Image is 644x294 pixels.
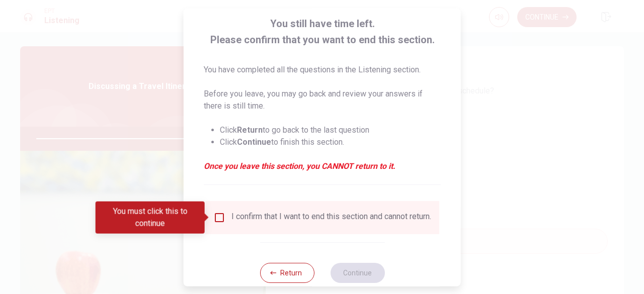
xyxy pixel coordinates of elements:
div: You must click this to continue [96,202,205,234]
strong: Continue [237,137,271,147]
strong: Return [237,125,263,135]
button: Return [260,263,314,283]
button: Continue [330,263,384,283]
li: Click to go back to the last question [220,124,441,136]
span: You still have time left. Please confirm that you want to end this section. [204,16,441,48]
p: Before you leave, you may go back and review your answers if there is still time. [204,88,441,112]
em: Once you leave this section, you CANNOT return to it. [204,160,441,172]
div: I confirm that I want to end this section and cannot return. [231,212,431,224]
span: You must click this to continue [213,212,225,224]
p: You have completed all the questions in the Listening section. [204,64,441,76]
li: Click to finish this section. [220,136,441,148]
